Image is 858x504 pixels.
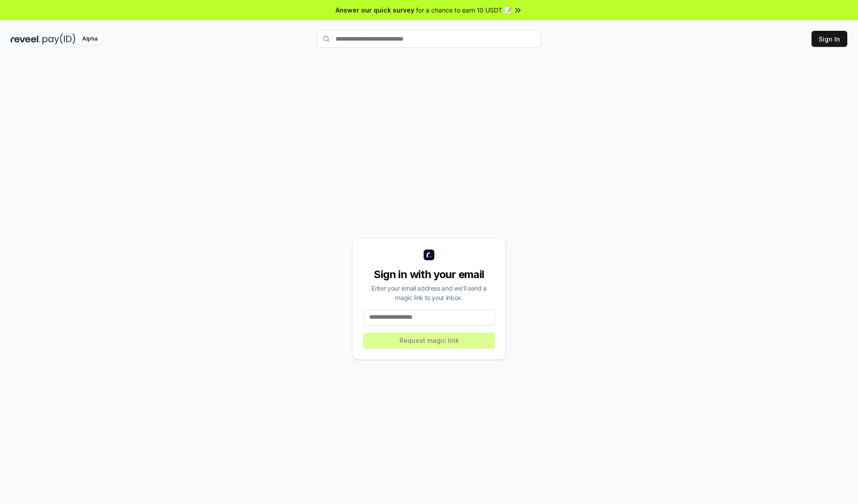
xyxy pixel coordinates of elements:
img: pay_id [42,33,76,45]
img: reveel_dark [11,33,41,45]
img: logo_small [424,250,434,260]
button: Sign In [812,31,847,47]
div: Alpha [77,33,102,45]
div: Sign in with your email [363,267,495,282]
span: for a chance to earn 10 USDT 📝 [416,5,512,15]
div: Enter your email address and we’ll send a magic link to your inbox. [363,283,495,302]
span: Answer our quick survey [336,5,414,15]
